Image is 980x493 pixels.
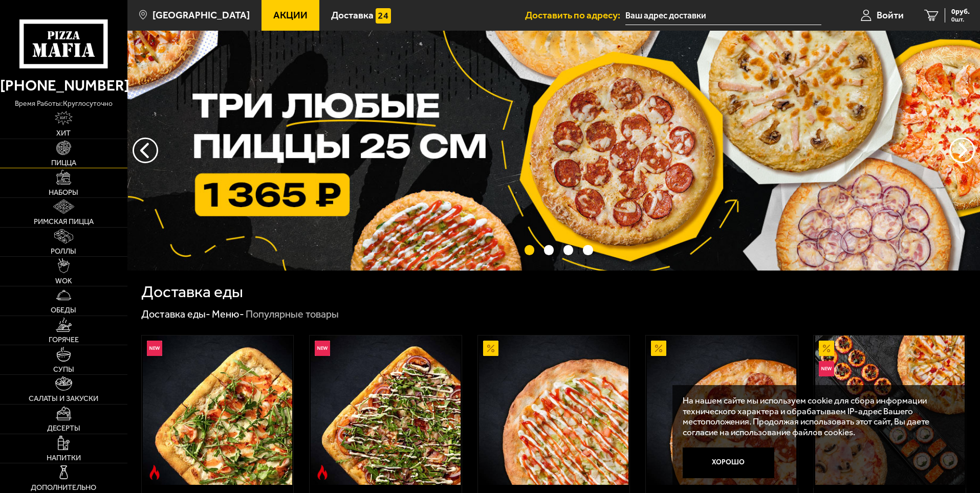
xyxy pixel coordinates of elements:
[376,8,391,24] img: 15daf4d41897b9f0e9f617042186c801.svg
[815,335,965,485] img: Всё включено
[646,335,798,485] a: АкционныйПепперони 25 см (толстое с сыром)
[141,308,210,320] a: Доставка еды-
[525,245,534,255] button: точки переключения
[683,395,950,438] p: На нашем сайте мы используем cookie для сбора информации технического характера и обрабатываем IP...
[315,341,330,356] img: Новинка
[819,361,834,376] img: Новинка
[143,335,292,485] img: Римская с креветками
[651,341,666,356] img: Акционный
[53,366,74,373] span: Супы
[55,277,72,284] span: WOK
[31,484,96,491] span: Дополнительно
[51,248,76,255] span: Роллы
[479,335,628,485] img: Аль-Шам 25 см (тонкое тесто)
[310,335,462,485] a: НовинкаОстрое блюдоРимская с мясным ассорти
[525,10,625,20] span: Доставить по адресу:
[877,10,904,20] span: Войти
[819,341,834,356] img: Акционный
[544,245,554,255] button: точки переключения
[951,8,970,15] span: 0 руб.
[583,245,593,255] button: точки переключения
[951,16,970,23] span: 0 шт.
[47,454,81,461] span: Напитки
[141,284,243,300] h1: Доставка еды
[315,465,330,480] img: Острое блюдо
[147,341,162,356] img: Новинка
[56,129,71,137] span: Хит
[49,336,79,343] span: Горячее
[49,189,78,196] span: Наборы
[311,335,460,485] img: Римская с мясным ассорти
[331,10,374,20] span: Доставка
[814,335,966,485] a: АкционныйНовинкаВсё включено
[483,341,498,356] img: Акционный
[563,245,573,255] button: точки переключения
[478,335,630,485] a: АкционныйАль-Шам 25 см (тонкое тесто)
[949,138,975,163] button: предыдущий
[147,465,162,480] img: Острое блюдо
[34,218,94,225] span: Римская пицца
[51,159,76,166] span: Пицца
[142,335,294,485] a: НовинкаОстрое блюдоРимская с креветками
[625,6,821,25] input: Ваш адрес доставки
[29,395,98,402] span: Салаты и закуски
[212,308,244,320] a: Меню-
[246,308,339,321] div: Популярные товары
[647,335,796,485] img: Пепперони 25 см (толстое с сыром)
[683,447,775,478] button: Хорошо
[273,10,308,20] span: Акции
[47,424,80,432] span: Десерты
[153,10,250,20] span: [GEOGRAPHIC_DATA]
[51,306,76,313] span: Обеды
[133,138,158,163] button: следующий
